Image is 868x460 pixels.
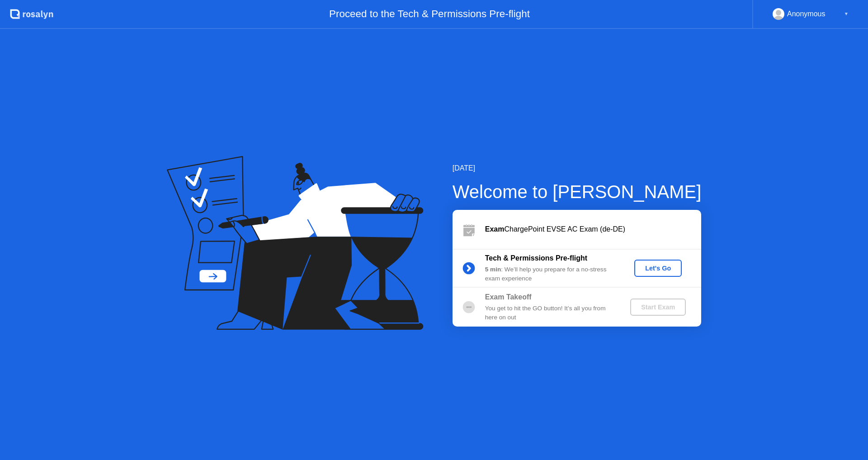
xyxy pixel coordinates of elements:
button: Start Exam [630,299,686,316]
div: Let's Go [638,265,678,272]
b: Exam Takeoff [485,293,532,301]
button: Let's Go [634,260,682,277]
div: Anonymous [787,8,826,20]
b: Exam [485,225,505,233]
div: You get to hit the GO button! It’s all you from here on out [485,304,615,322]
b: Tech & Permissions Pre-flight [485,254,587,262]
div: ChargePoint EVSE AC Exam (de-DE) [485,224,701,235]
b: 5 min [485,266,501,273]
div: : We’ll help you prepare for a no-stress exam experience [485,265,615,284]
div: Welcome to [PERSON_NAME] [453,178,702,205]
div: ▼ [844,8,849,20]
div: Start Exam [634,304,682,311]
div: [DATE] [453,163,702,174]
